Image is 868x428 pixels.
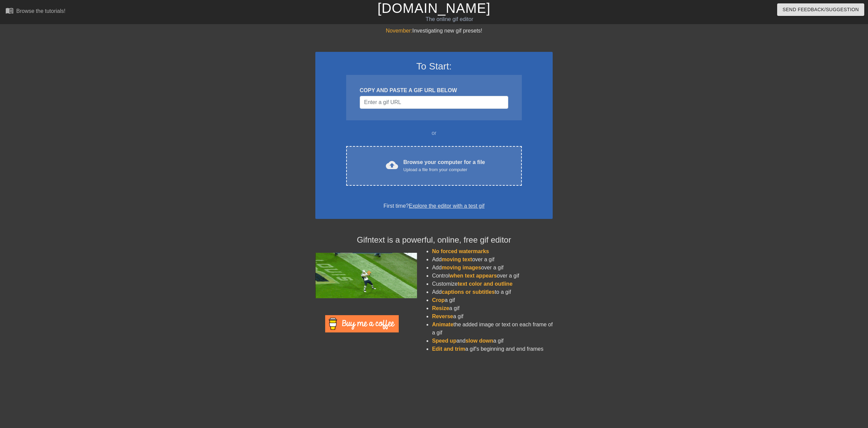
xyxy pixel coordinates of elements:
[403,166,485,173] div: Upload a file from your computer
[432,256,553,264] li: Add over a gif
[315,235,553,245] h4: Gifntext is a powerful, online, free gif editor
[432,345,553,353] li: a gif's beginning and end frames
[324,202,544,210] div: First time?
[16,8,65,14] div: Browse the tutorials!
[783,5,859,14] span: Send Feedback/Suggestion
[403,158,485,173] div: Browse your computer for a file
[324,61,544,72] h3: To Start:
[442,257,472,262] span: moving text
[777,3,864,16] button: Send Feedback/Suggestion
[442,289,495,295] span: captions or subtitles
[432,288,553,296] li: Add to a gif
[333,129,535,137] div: or
[432,313,453,319] span: Reverse
[315,253,417,298] img: football_small.gif
[432,321,553,337] li: the added image or text on each frame of a gif
[458,281,513,287] span: text color and outline
[432,346,465,352] span: Edit and trim
[432,304,553,312] li: a gif
[432,305,449,311] span: Resize
[432,322,453,327] span: Animate
[432,297,445,303] span: Crop
[432,248,489,254] span: No forced watermarks
[409,203,485,209] a: Explore the editor with a test gif
[5,6,14,15] span: menu_book
[5,6,65,17] a: Browse the tutorials!
[450,273,497,279] span: when text appears
[432,337,553,345] li: and a gif
[432,264,553,272] li: Add over a gif
[466,338,493,344] span: slow down
[293,15,606,23] div: The online gif editor
[386,159,398,171] span: cloud_upload
[432,338,456,344] span: Speed up
[360,96,508,109] input: Username
[432,296,553,304] li: a gif
[315,27,553,35] div: Investigating new gif presets!
[386,28,412,34] span: November:
[432,272,553,280] li: Control over a gif
[432,312,553,321] li: a gif
[360,86,508,95] div: COPY AND PASTE A GIF URL BELOW
[442,265,481,270] span: moving images
[432,280,553,288] li: Customize
[325,315,399,332] img: Buy Me A Coffee
[377,1,490,16] a: [DOMAIN_NAME]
